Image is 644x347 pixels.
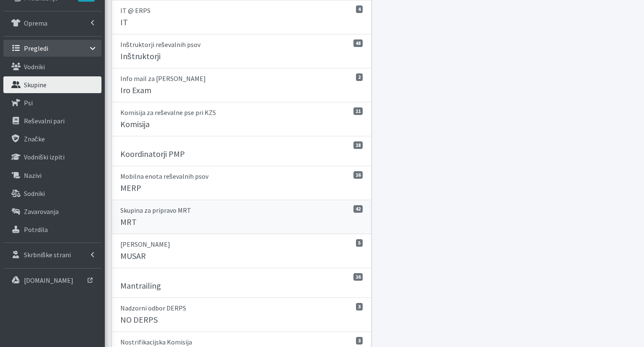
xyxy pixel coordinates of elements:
a: 3 Nadzorni odbor DERPS NO DERPS [112,298,371,332]
p: Info mail za [PERSON_NAME] [120,73,363,83]
span: 16 [353,171,363,179]
a: 48 Inštruktorji reševalnih psov Inštruktorji [112,34,371,68]
span: 16 [353,273,363,281]
a: 16 Mantrailing [112,268,371,298]
p: Nadzorni odbor DERPS [120,303,363,313]
span: 11 [353,107,363,115]
a: Potrdila [3,221,101,238]
a: 18 Koordinatorji PMP [112,136,371,166]
a: Skupine [3,76,101,93]
a: Oprema [3,15,101,31]
span: 48 [353,39,363,47]
p: Potrdila [24,225,48,234]
span: 42 [353,205,363,213]
span: 18 [353,141,363,149]
a: 4 IT @ ERPS IT [112,0,371,34]
h5: MERP [120,183,141,193]
p: Nostrifikacijska Komisija [120,337,363,347]
h5: Mantrailing [120,281,161,291]
h5: NO DERPS [120,315,158,325]
p: Psi [24,99,33,107]
p: Skrbniške strani [24,250,71,259]
span: 3 [356,337,363,344]
a: Psi [3,94,101,111]
h5: MUSAR [120,251,146,261]
p: Zavarovanja [24,207,59,216]
a: 5 [PERSON_NAME] MUSAR [112,234,371,268]
h5: Iro Exam [120,85,151,95]
p: Inštruktorji reševalnih psov [120,39,363,50]
a: Vodniški izpiti [3,149,101,165]
p: Pregledi [24,44,48,52]
a: 42 Skupina za pripravo MRT MRT [112,200,371,234]
p: Reševalni pari [24,117,65,125]
h5: MRT [120,217,137,227]
p: Vodniški izpiti [24,153,65,161]
p: Komisija za reševalne pse pri KZS [120,107,363,117]
p: IT @ ERPS [120,5,363,16]
p: Mobilna enota reševalnih psov [120,171,363,181]
span: 3 [356,303,363,310]
p: Skupine [24,81,47,89]
h5: Koordinatorji PMP [120,149,185,159]
a: 11 Komisija za reševalne pse pri KZS Komisija [112,102,371,136]
span: 5 [356,239,363,247]
p: [PERSON_NAME] [120,239,363,249]
a: Reševalni pari [3,112,101,129]
p: Oprema [24,19,47,27]
h5: IT [120,17,128,27]
a: Zavarovanja [3,203,101,220]
p: Skupina za pripravo MRT [120,205,363,215]
a: 2 Info mail za [PERSON_NAME] Iro Exam [112,68,371,102]
a: Skrbniške strani [3,246,101,263]
h5: Inštruktorji [120,51,161,61]
p: Vodniki [24,63,45,71]
a: Značke [3,130,101,147]
h5: Komisija [120,119,150,129]
p: [DOMAIN_NAME] [24,276,73,284]
a: Pregledi [3,40,101,57]
a: Vodniki [3,58,101,75]
span: 4 [356,5,363,13]
a: [DOMAIN_NAME] [3,272,101,289]
span: 2 [356,73,363,81]
p: Značke [24,135,45,143]
p: Nazivi [24,171,42,180]
p: Sodniki [24,189,45,198]
a: Nazivi [3,167,101,184]
a: 16 Mobilna enota reševalnih psov MERP [112,166,371,200]
a: Sodniki [3,185,101,202]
